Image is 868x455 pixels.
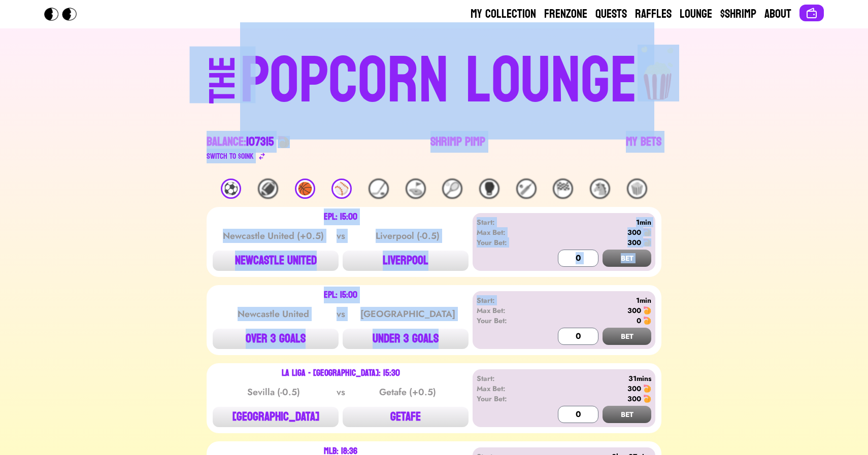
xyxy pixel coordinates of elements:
button: UNDER 3 GOALS [343,329,469,349]
div: 300 [627,227,641,237]
div: 🐴 [590,179,610,199]
a: Lounge [680,6,712,22]
div: 1min [535,217,651,227]
button: BET [603,406,651,423]
img: Popcorn [44,8,85,21]
a: My Bets [626,134,661,162]
a: About [764,6,791,22]
a: THEPOPCORN LOUNGEpopcorn [121,45,747,114]
div: 🏀 [295,179,315,199]
div: Start: [477,217,535,227]
a: Quests [595,6,627,22]
div: ⚽️ [221,179,241,199]
div: 0 [637,316,641,326]
img: 🍤 [643,228,651,236]
div: 300 [627,237,641,248]
a: Frenzone [544,6,587,22]
div: La Liga - [GEOGRAPHIC_DATA]: 15:30 [282,369,400,377]
span: 107315 [246,131,274,153]
div: 1min [535,295,651,305]
div: 🏁 [553,179,573,199]
div: Getafe (+0.5) [356,385,459,399]
div: 300 [627,305,641,316]
div: Max Bet: [477,227,535,237]
div: Start: [477,373,535,383]
div: Switch to $ OINK [207,150,254,162]
div: EPL: 15:00 [324,291,357,299]
button: LIVERPOOL [343,251,469,271]
div: 🏈 [258,179,278,199]
div: 🎾 [442,179,462,199]
div: vs [335,307,347,321]
div: 31mins [535,373,651,383]
div: ⛳️ [406,179,426,199]
img: 🍤 [643,384,651,393]
div: Your Bet: [477,316,535,326]
div: Liverpool (-0.5) [356,229,459,243]
div: Max Bet: [477,383,535,394]
div: Max Bet: [477,305,535,316]
div: Start: [477,295,535,305]
div: Newcastle United (+0.5) [222,229,325,243]
div: 🏏 [516,179,537,199]
div: Balance: [207,134,274,150]
div: 300 [627,394,641,404]
img: 🍤 [278,136,290,148]
div: 🍿 [627,179,647,199]
img: 🍤 [643,238,651,247]
div: EPL: 15:00 [324,213,357,221]
div: Your Bet: [477,237,535,248]
a: Raffles [635,6,672,22]
button: GETAFE [343,407,469,427]
button: BET [603,328,651,345]
button: NEWCASTLE UNITED [213,251,339,271]
button: [GEOGRAPHIC_DATA] [213,407,339,427]
button: BET [603,250,651,267]
div: 🏒 [369,179,389,199]
div: 🥊 [479,179,499,199]
img: 🍤 [643,306,651,314]
div: [GEOGRAPHIC_DATA] [356,307,459,321]
button: OVER 3 GOALS [213,329,339,349]
a: My Collection [471,6,536,22]
div: ⚾️ [331,179,352,199]
div: vs [335,229,347,243]
div: vs [335,385,347,399]
div: THE [205,56,241,124]
div: Your Bet: [477,394,535,404]
div: Sevilla (-0.5) [222,385,325,399]
img: Connect wallet [806,7,818,19]
a: $Shrimp [720,6,756,22]
div: 300 [627,383,641,394]
a: Shrimp Pimp [430,134,485,162]
img: 🍤 [643,317,651,325]
img: popcorn [638,45,679,101]
img: 🍤 [643,395,651,403]
div: POPCORN LOUNGE [240,49,638,114]
div: Newcastle United [222,307,325,321]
